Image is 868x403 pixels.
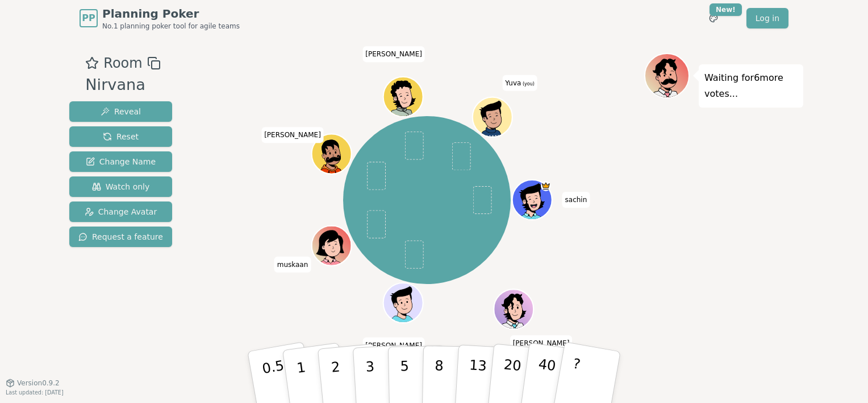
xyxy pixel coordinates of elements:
span: Click to change your name [362,338,425,353]
span: Click to change your name [510,335,573,351]
span: Planning Poker [102,6,240,22]
button: Watch only [69,176,172,197]
button: Add as favourite [85,53,99,73]
button: Reveal [69,101,172,122]
span: Change Name [86,156,156,167]
span: Watch only [92,181,150,192]
span: Room [103,53,142,73]
p: Waiting for 6 more votes... [704,70,798,102]
span: Click to change your name [562,192,590,208]
button: Request a feature [69,227,172,247]
span: PP [82,11,95,25]
span: Request a feature [78,231,163,242]
span: Click to change your name [502,75,537,91]
div: Nirvana [85,73,160,97]
button: New! [703,8,724,28]
div: New! [710,3,742,16]
button: Change Avatar [69,201,172,222]
a: Log in [746,8,788,28]
button: Click to change your avatar [474,98,511,136]
a: PPPlanning PokerNo.1 planning poker tool for agile teams [80,6,240,31]
span: Change Avatar [85,206,157,217]
span: Click to change your name [362,46,425,62]
span: Click to change your name [261,127,324,143]
span: (you) [521,81,535,87]
span: sachin is the host [541,181,552,191]
span: Last updated: [DATE] [6,389,64,396]
span: Reset [103,131,139,142]
button: Change Name [69,151,172,172]
button: Reset [69,126,172,147]
button: Version0.9.2 [6,379,60,388]
span: Reveal [101,106,141,117]
span: Version 0.9.2 [17,379,60,388]
span: No.1 planning poker tool for agile teams [102,22,240,31]
span: Click to change your name [274,257,311,273]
